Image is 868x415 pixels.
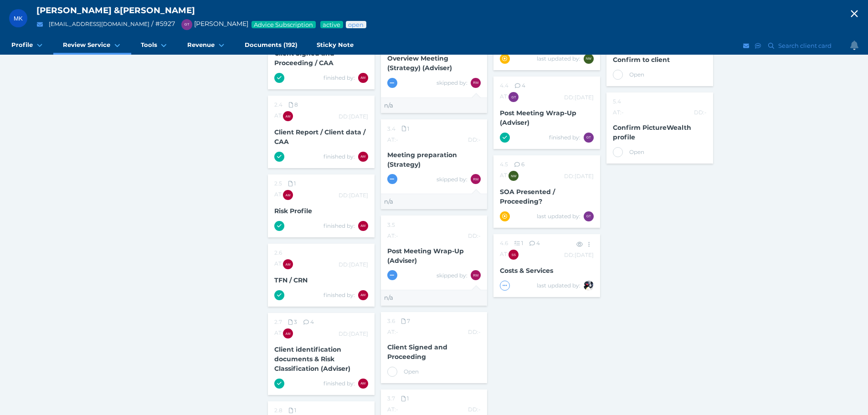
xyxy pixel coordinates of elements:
span: RM [473,177,478,181]
span: AT: [274,112,293,119]
span: DD: [DATE] [564,94,594,101]
span: Risk Profile [274,207,312,215]
span: 2 . 7 [274,318,282,325]
span: Completed [500,133,510,143]
span: Search client card [776,42,836,49]
span: Pending [500,54,510,64]
button: See details [575,240,584,249]
span: DD: - [468,328,481,335]
span: Last updated at: 05/11/2024 2:47 PM [537,282,580,289]
div: Shelby Slender [508,250,519,260]
a: Post Meeting Wrap-Up (Adviser) [500,109,576,127]
span: Documents (192) [245,41,298,49]
a: Post Meeting Wrap-Up (Adviser) [387,247,464,265]
span: AM [360,381,365,385]
span: AM [360,154,365,159]
span: AT: - [387,406,398,413]
span: AM [286,332,291,336]
a: TFN / CRN [274,276,308,284]
div: Nicholas Walters [584,54,594,64]
span: 1 [401,395,409,402]
a: Client identification documents & Risk Classification (Adviser) [274,345,350,373]
span: GT [586,214,591,218]
div: Nicholas Walters [508,171,519,181]
span: 4 . 5 [500,161,508,168]
span: AT: [500,251,519,257]
div: Michelle Kinsman [9,9,27,27]
span: Open [613,147,623,157]
img: Tory Richardson [584,281,594,291]
span: 5 . 4 [613,98,621,105]
span: [PERSON_NAME] [177,20,248,28]
div: Richard McLean [471,270,481,280]
span: 1 task(s) [514,240,523,246]
span: Completed [274,290,284,300]
span: Tools [141,41,157,49]
span: 2 . 8 [274,407,282,414]
a: Confirm to client [613,56,670,64]
span: SS [511,253,516,257]
button: More options [585,240,594,249]
div: Armanii Martelli-Ririnui [358,290,368,300]
span: AT: - [387,232,398,239]
span: GT [511,95,516,99]
span: Sticky Note [317,41,354,49]
span: AM [286,114,291,118]
button: SMS [754,40,763,51]
span: AT: [274,191,293,198]
div: Grant Teakle [584,211,594,221]
span: AM [360,224,365,228]
span: Finished at: 07/11/2024 11:57 AM [324,74,355,81]
span: DD: - [694,109,707,116]
span: 2 . 5 [274,180,282,187]
span: Skipped [387,174,397,184]
span: AM [286,193,291,197]
span: 4 . 6 [500,240,508,246]
span: DD: [DATE] [564,173,594,179]
span: 2 . 6 [274,249,282,256]
span: Client Report / Client data / CAA [274,128,365,146]
div: Richard McLean [471,78,481,88]
span: Skipped at: 05/11/2024 11:11 AM [437,176,467,183]
span: Finished at: 06/11/2024 10:29 AM [324,153,355,160]
span: Finished at: 06/11/2024 10:32 AM [324,222,355,229]
span: RM [473,81,478,85]
span: GT [184,22,189,26]
a: Confirm PictureWealth profile [613,123,691,141]
span: Completed [274,73,284,83]
span: 2 . 4 [274,101,282,108]
span: 3 . 5 [387,221,395,228]
div: Armanii Martelli-Ririnui [358,73,368,83]
a: [EMAIL_ADDRESS][DOMAIN_NAME] [49,20,149,27]
span: 4 comments(s) [515,82,525,89]
span: 7 [401,318,410,324]
span: Pending [500,211,510,221]
span: Open [404,368,419,375]
span: DD: - [468,232,481,239]
span: Skipped at: 05/11/2024 11:11 AM [437,272,467,279]
a: Client Signed and Proceeding [387,343,447,361]
span: Completed [274,221,284,231]
span: Service package status: Active service agreement in place [322,21,341,28]
span: DD: [DATE] [339,330,368,337]
span: Finished at: 06/11/2024 1:58 PM [324,380,355,387]
span: AT: [500,93,519,100]
span: DD: [DATE] [339,261,368,268]
p: n/a [384,197,484,206]
span: Skipped [387,78,397,88]
span: 3 . 4 [387,125,395,132]
span: AT: - [387,136,398,143]
span: AM [286,262,291,266]
span: Open [629,71,644,78]
span: & [PERSON_NAME] [114,5,195,15]
span: 3 [288,318,297,325]
div: Armanii Martelli-Ririnui [358,379,368,389]
span: SOA Presented / Proceeding? [500,188,555,205]
span: AT: [500,172,519,179]
span: 4 comments(s) [529,240,540,246]
span: Advice status: Review not yet booked in [348,21,365,28]
span: AT: [274,329,293,336]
